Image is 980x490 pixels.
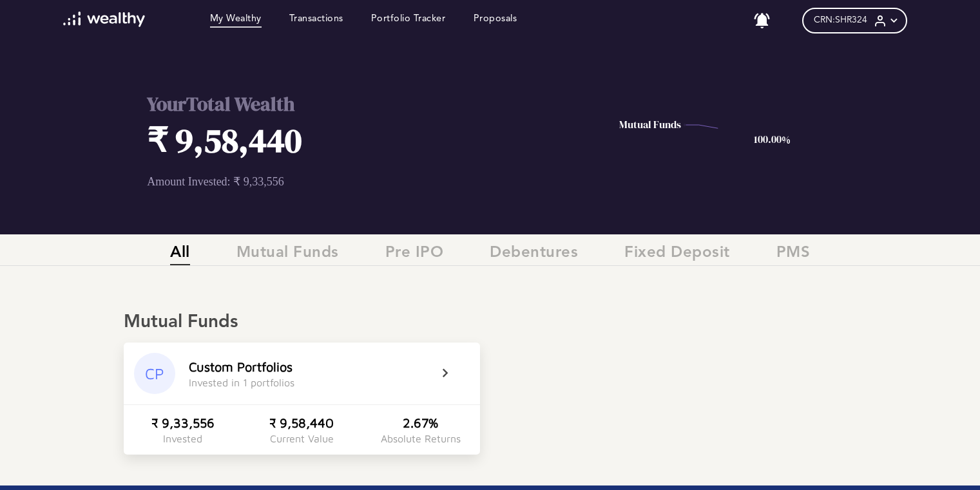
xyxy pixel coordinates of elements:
[371,14,446,28] a: Portfolio Tracker
[490,244,578,265] span: Debentures
[776,244,811,265] span: PMS
[474,14,517,28] a: Proposals
[270,433,334,444] div: Current Value
[403,415,438,430] div: 2.67%
[147,117,563,163] h1: ₹ 9,58,440
[269,415,334,430] div: ₹ 9,58,440
[134,353,175,394] div: CP
[189,359,293,374] div: Custom Portfolios
[619,117,680,131] text: Mutual Funds
[385,244,444,265] span: Pre IPO
[189,377,294,388] div: Invested in 1 portfolios
[210,14,262,28] a: My Wealthy
[147,91,563,117] h2: Your Total Wealth
[163,433,202,444] div: Invested
[124,312,856,334] div: Mutual Funds
[814,15,867,26] span: CRN: SHR324
[289,14,343,28] a: Transactions
[624,244,730,265] span: Fixed Deposit
[236,244,339,265] span: Mutual Funds
[170,244,190,265] span: All
[381,433,461,444] div: Absolute Returns
[151,415,215,430] div: ₹ 9,33,556
[147,174,563,189] p: Amount Invested: ₹ 9,33,556
[63,12,145,27] img: wl-logo-white.svg
[753,132,790,146] text: 100.00%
